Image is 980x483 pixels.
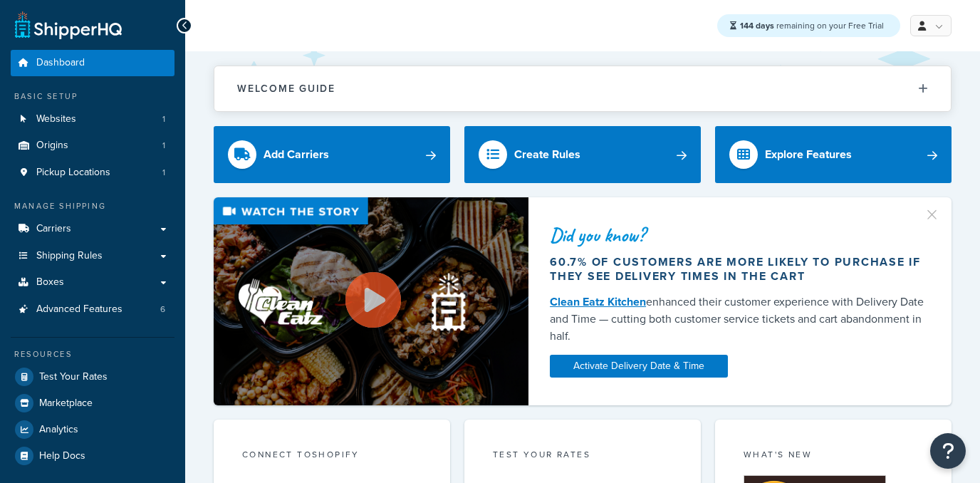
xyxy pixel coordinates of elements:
a: Pickup Locations1 [11,160,174,186]
a: Carriers [11,216,174,242]
a: Marketplace [11,390,174,416]
h2: Welcome Guide [237,83,335,94]
span: Origins [36,140,68,152]
div: Add Carriers [264,145,329,165]
span: Advanced Features [36,303,123,316]
a: Clean Eatz Kitchen [550,294,646,310]
div: Did you know? [550,225,930,245]
a: Help Docs [11,443,174,469]
div: Manage Shipping [11,200,174,212]
a: Shipping Rules [11,243,174,269]
li: Advanced Features [11,296,174,323]
a: Advanced Features6 [11,296,174,323]
button: Welcome Guide [214,66,951,111]
span: Carriers [36,223,71,235]
div: Test your rates [493,448,672,464]
button: Open Resource Center [930,433,966,469]
div: Basic Setup [11,90,174,103]
span: Pickup Locations [36,167,110,179]
a: Create Rules [464,126,701,183]
li: Websites [11,106,174,133]
span: Test Your Rates [39,371,108,383]
a: Websites1 [11,106,174,133]
div: Create Rules [514,145,580,165]
div: Resources [11,348,174,360]
div: Connect to Shopify [242,448,422,464]
div: enhanced their customer experience with Delivery Date and Time — cutting both customer service ti... [550,294,930,345]
span: 1 [162,140,165,152]
span: Shipping Rules [36,250,103,262]
img: Video thumbnail [214,197,528,405]
a: Add Carriers [214,126,450,183]
span: Analytics [39,424,78,436]
a: Origins1 [11,133,174,159]
span: 6 [160,303,165,316]
span: Help Docs [39,450,85,462]
span: Dashboard [36,57,85,69]
span: remaining on your Free Trial [740,19,884,32]
span: 1 [162,167,165,179]
div: What's New [744,448,923,464]
a: Explore Features [715,126,952,183]
div: Explore Features [765,145,852,165]
a: Dashboard [11,50,174,76]
strong: 144 days [740,19,774,32]
div: 60.7% of customers are more likely to purchase if they see delivery times in the cart [550,255,930,284]
a: Analytics [11,417,174,442]
a: Test Your Rates [11,364,174,390]
span: Websites [36,113,76,125]
a: Activate Delivery Date & Time [550,355,728,378]
li: Origins [11,133,174,159]
span: 1 [162,113,165,125]
span: Boxes [36,276,64,289]
span: Marketplace [39,398,93,410]
li: Pickup Locations [11,160,174,186]
a: Boxes [11,269,174,296]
